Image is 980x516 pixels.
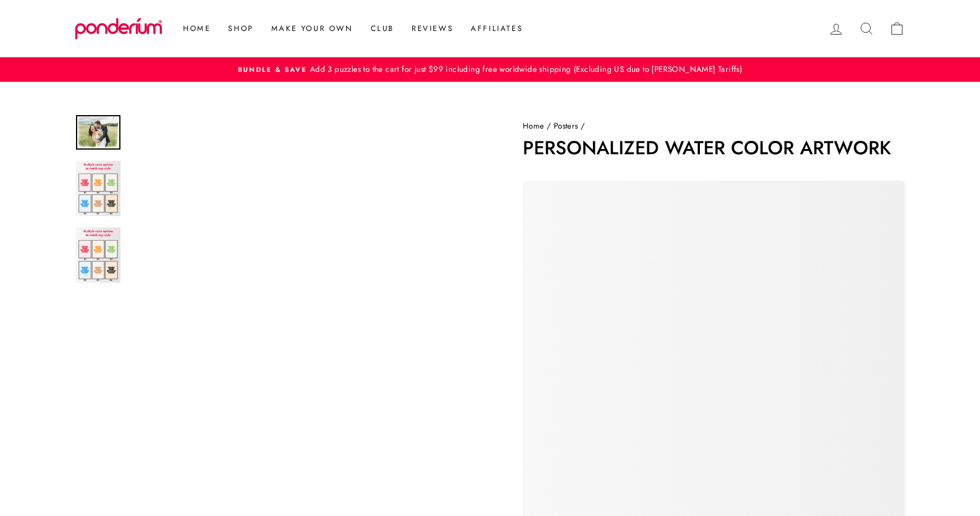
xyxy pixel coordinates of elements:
[76,227,120,283] img: Personalized Water Color Artwork
[75,18,163,40] img: Ponderium
[307,63,742,75] span: Add 3 puzzles to the cart for just $99 including free worldwide shipping (Excluding US due to [PE...
[76,161,120,216] img: Personalized Water Color Artwork
[523,138,905,157] h1: Personalized Water Color Artwork
[462,18,532,39] a: Affiliates
[523,120,905,133] nav: breadcrumbs
[219,18,262,39] a: Shop
[362,18,403,39] a: Club
[523,120,544,131] a: Home
[168,18,532,39] ul: Primary
[174,18,219,39] a: Home
[263,18,362,39] a: Make Your Own
[581,120,585,131] span: /
[78,63,902,76] a: Bundle & SaveAdd 3 puzzles to the cart for just $99 including free worldwide shipping (Excluding ...
[238,65,307,74] span: Bundle & Save
[547,120,551,131] span: /
[403,18,462,39] a: Reviews
[554,120,578,131] a: Posters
